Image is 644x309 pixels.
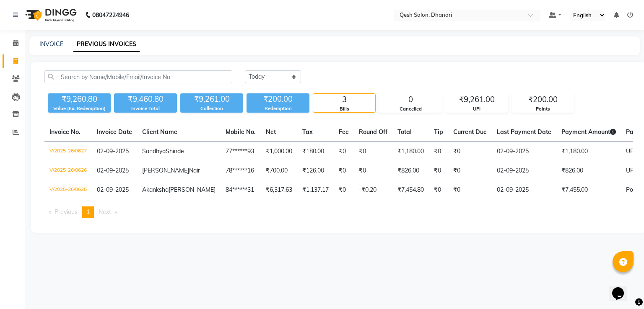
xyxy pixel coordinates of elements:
[334,161,354,180] td: ₹0
[297,180,334,200] td: ₹1,137.17
[446,106,508,113] div: UPI
[142,186,169,193] span: Akanksha
[142,167,189,174] span: [PERSON_NAME]
[44,142,92,162] td: V/2025-26/0627
[626,186,644,193] span: Points,
[247,93,309,105] div: ₹200.00
[247,105,309,112] div: Redemption
[556,180,621,200] td: ₹7,455.00
[97,186,129,193] span: 02-09-2025
[302,128,313,136] span: Tax
[180,105,243,112] div: Collection
[448,161,492,180] td: ₹0
[44,161,92,180] td: V/2025-26/0626
[55,208,78,216] span: Previous
[313,94,375,106] div: 3
[169,186,216,193] span: [PERSON_NAME]
[397,128,412,136] span: Total
[354,142,392,162] td: ₹0
[354,180,392,200] td: -₹0.20
[556,161,621,180] td: ₹826.00
[97,128,132,136] span: Invoice Date
[334,180,354,200] td: ₹0
[453,128,487,136] span: Current Due
[44,206,633,218] nav: Pagination
[429,161,448,180] td: ₹0
[561,128,616,136] span: Payment Amount
[226,128,256,136] span: Mobile No.
[261,180,297,200] td: ₹6,317.63
[339,128,349,136] span: Fee
[97,167,129,174] span: 02-09-2025
[114,105,177,112] div: Invoice Total
[354,161,392,180] td: ₹0
[492,161,556,180] td: 02-09-2025
[334,142,354,162] td: ₹0
[86,208,90,216] span: 1
[379,94,441,106] div: 0
[261,161,297,180] td: ₹700.00
[626,167,636,174] span: UPI
[448,180,492,200] td: ₹0
[434,128,443,136] span: Tip
[497,128,551,136] span: Last Payment Date
[44,70,232,83] input: Search by Name/Mobile/Email/Invoice No
[21,3,79,27] img: logo
[379,106,441,113] div: Cancelled
[180,93,243,105] div: ₹9,261.00
[313,106,375,113] div: Bills
[609,276,636,301] iframe: chat widget
[297,142,334,162] td: ₹180.00
[392,161,429,180] td: ₹826.00
[626,147,636,155] span: UPI
[261,142,297,162] td: ₹1,000.00
[49,128,80,136] span: Invoice No.
[48,93,111,105] div: ₹9,260.80
[392,180,429,200] td: ₹7,454.80
[39,40,63,48] a: INVOICE
[492,142,556,162] td: 02-09-2025
[73,37,140,52] a: PREVIOUS INVOICES
[492,180,556,200] td: 02-09-2025
[448,142,492,162] td: ₹0
[556,142,621,162] td: ₹1,180.00
[44,180,92,200] td: V/2025-26/0625
[97,147,129,155] span: 02-09-2025
[189,167,200,174] span: Nair
[429,142,448,162] td: ₹0
[99,208,111,216] span: Next
[48,105,111,112] div: Value (Ex. Redemption)
[92,3,129,27] b: 08047224946
[142,147,166,155] span: Sandhya
[512,94,574,106] div: ₹200.00
[114,93,177,105] div: ₹9,460.80
[512,106,574,113] div: Points
[142,128,177,136] span: Client Name
[392,142,429,162] td: ₹1,180.00
[359,128,387,136] span: Round Off
[429,180,448,200] td: ₹0
[166,147,184,155] span: Shinde
[297,161,334,180] td: ₹126.00
[446,94,508,106] div: ₹9,261.00
[266,128,276,136] span: Net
